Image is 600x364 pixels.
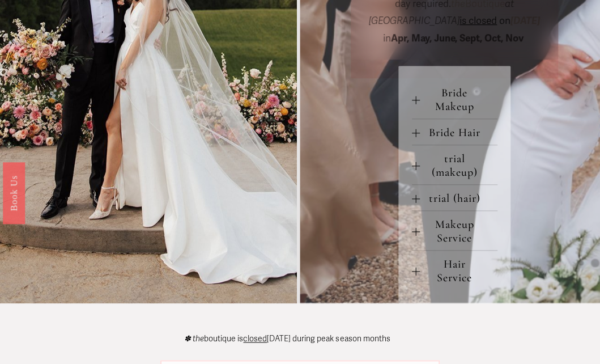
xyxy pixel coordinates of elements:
[510,15,540,27] em: [DATE]
[391,32,524,44] strong: Apr, May, June, Sept, Oct, Nov
[243,334,267,344] span: closed
[420,126,497,139] span: Bride Hair
[459,15,497,27] span: is closed
[3,162,25,224] a: Book Us
[412,145,497,184] button: trial (makeup)
[420,152,497,179] span: trial (makeup)
[420,192,497,205] span: trial (hair)
[184,334,204,344] em: ✽ the
[412,185,497,210] button: trial (hair)
[420,218,497,245] span: Makeup Service
[184,335,390,343] p: boutique is [DATE] during peak season months
[412,79,497,118] button: Bride Makeup
[420,86,497,113] span: Bride Makeup
[412,211,497,250] button: Makeup Service
[412,251,497,290] button: Hair Service
[420,257,497,285] span: Hair Service
[383,15,542,44] span: in
[412,119,497,145] button: Bride Hair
